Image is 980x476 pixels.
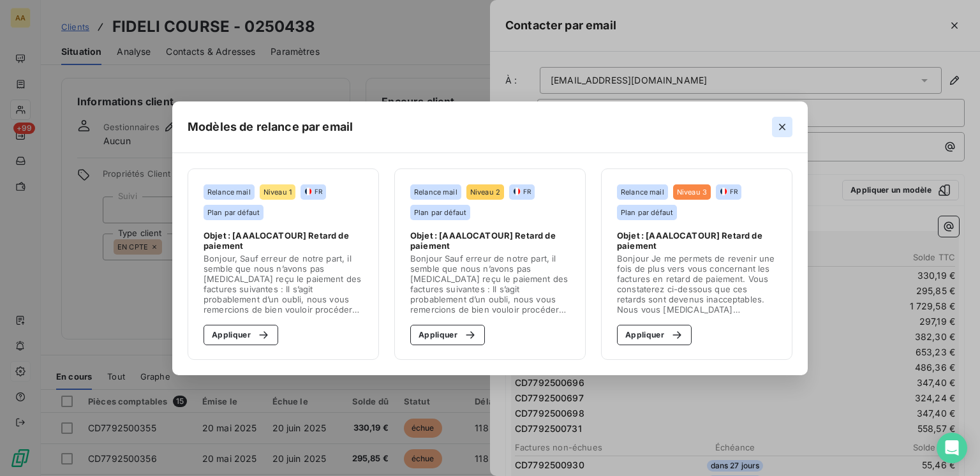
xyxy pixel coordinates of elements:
span: Bonjour Sauf erreur de notre part, il semble que nous n’avons pas [MEDICAL_DATA] reçu le paiement... [410,253,570,315]
button: Appliquer [410,325,485,345]
span: Relance mail [414,188,457,196]
div: FR [513,187,531,196]
button: Appliquer [204,325,278,345]
span: Niveau 1 [264,188,292,196]
span: Relance mail [207,188,251,196]
span: Objet : [AAALOCATOUR] Retard de paiement [617,230,776,251]
span: Relance mail [621,188,664,196]
h5: Modèles de relance par email [188,118,353,136]
span: Objet : [AAALOCATOUR] Retard de paiement [204,230,363,251]
span: Niveau 2 [470,188,500,196]
span: Bonjour, Sauf erreur de notre part, il semble que nous n’avons pas [MEDICAL_DATA] reçu le paiemen... [204,253,363,315]
div: FR [720,187,738,196]
span: Plan par défaut [621,209,673,216]
button: Appliquer [617,325,692,345]
span: Plan par défaut [207,209,260,216]
div: Open Intercom Messenger [937,433,967,463]
div: FR [304,187,322,196]
span: Niveau 3 [677,188,707,196]
span: Bonjour Je me permets de revenir une fois de plus vers vous concernant les factures en retard de ... [617,253,776,315]
span: Objet : [AAALOCATOUR] Retard de paiement [410,230,570,251]
span: Plan par défaut [414,209,466,216]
